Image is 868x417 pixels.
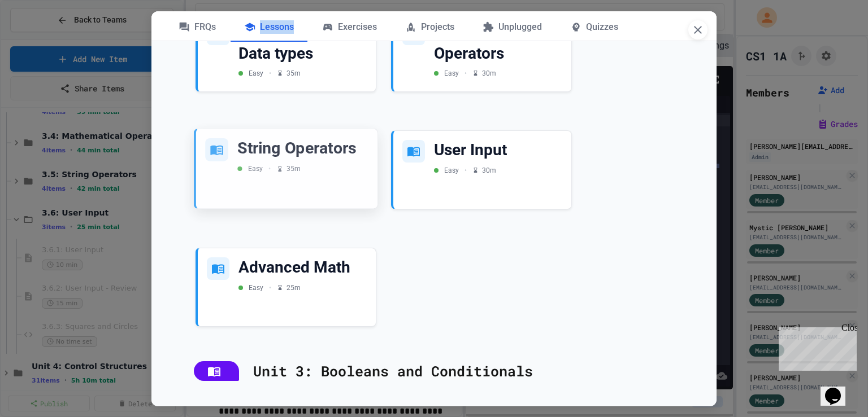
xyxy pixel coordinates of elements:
[237,138,368,159] div: String Operators
[774,323,857,371] iframe: chat widget
[434,68,496,78] div: Easy 30 m
[237,164,301,174] div: Easy 35 m
[5,5,78,72] div: Chat with us now!Close
[238,257,367,278] div: Advanced Math
[821,372,857,406] iframe: chat widget
[434,165,496,175] div: Easy 30 m
[183,349,685,393] div: Unit 3: Booleans and Conditionals
[269,283,271,293] span: •
[469,14,555,42] div: Unplugged
[165,14,229,42] div: FRQs
[309,14,390,42] div: Exercises
[465,68,467,78] span: •
[269,68,271,78] span: •
[238,68,301,78] div: Easy 35 m
[238,23,367,64] div: Variables and Data types
[231,14,307,42] div: Lessons
[392,14,468,42] div: Projects
[268,164,271,174] span: •
[434,23,562,64] div: Mathematical Operators
[465,165,467,175] span: •
[238,283,301,293] div: Easy 25 m
[434,140,562,160] div: User Input
[557,14,632,42] div: Quizzes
